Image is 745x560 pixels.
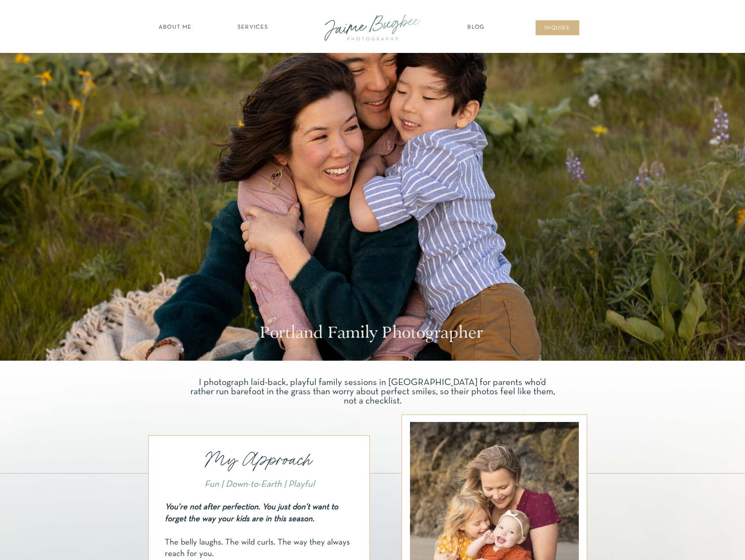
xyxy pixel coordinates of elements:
h1: Portland Family Photographer [260,323,485,345]
a: Blog [465,23,487,32]
p: My Approach [194,448,324,473]
i: You’re not after perfection. You just don’t want to forget the way your kids are in this season. [165,504,338,523]
a: about ME [156,23,194,32]
a: inqUIre [540,24,575,33]
a: SERVICES [228,23,278,32]
p: I photograph laid-back, playful family sessions in [GEOGRAPHIC_DATA] for parents who’d rather run... [187,378,558,397]
i: Fun | Down-to-Earth | Playful [205,480,315,489]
